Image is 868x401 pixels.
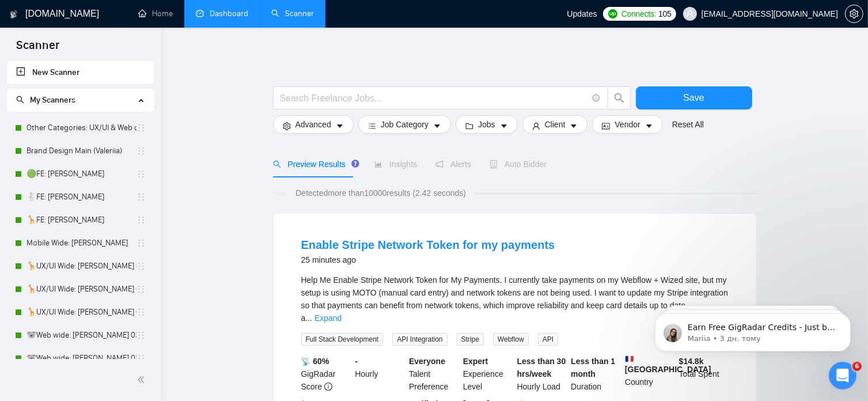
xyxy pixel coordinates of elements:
[273,160,356,169] span: Preview Results
[7,278,154,301] li: 🦒UX/UI Wide: Vlad 03/07 portfolio
[433,122,441,130] span: caret-down
[7,209,154,232] li: 🦒FE: Roman
[137,331,146,340] span: holder
[538,333,558,346] span: API
[392,333,447,346] span: API Integration
[196,9,248,18] a: dashboardDashboard
[570,122,578,130] span: caret-down
[608,9,617,18] img: upwork-logo.png
[30,95,75,105] span: My Scanners
[26,162,137,186] a: 🟢FE: [PERSON_NAME]
[593,94,600,102] span: info-circle
[478,118,495,131] span: Jobs
[625,355,711,374] b: [GEOGRAPHIC_DATA]
[829,362,856,389] iframe: Intercom live chat
[137,308,146,317] span: holder
[7,186,154,209] li: 🐇FE: Roman
[299,355,353,393] div: GigRadar Score
[456,115,518,134] button: folderJobscaret-down
[26,116,137,139] a: Other Categories: UX/UI & Web design [PERSON_NAME]
[626,355,634,363] img: 🇫🇷
[301,333,384,346] span: Full Stack Development
[137,123,146,133] span: holder
[336,122,344,130] span: caret-down
[26,186,137,209] a: 🐇FE: [PERSON_NAME]
[435,160,471,169] span: Alerts
[7,162,154,186] li: 🟢FE: Roman
[358,115,451,134] button: barsJob Categorycaret-down
[7,116,154,139] li: Other Categories: UX/UI & Web design Vlad
[522,115,588,134] button: userClientcaret-down
[645,122,653,130] span: caret-down
[301,274,729,324] div: Help Me Enable Stripe Network Token for My Payments. I currently take payments on my Webflow + Wi...
[623,355,677,393] div: Country
[500,122,508,130] span: caret-down
[280,91,587,105] input: Search Freelance Jobs...
[137,354,146,363] span: holder
[493,333,529,346] span: Webflow
[608,86,631,109] button: search
[324,383,332,391] span: info-circle
[846,9,863,18] span: setting
[677,355,731,393] div: Total Spent
[352,355,407,393] div: Hourly
[457,333,484,346] span: Stripe
[517,357,566,379] b: Less than 30 hrs/week
[287,187,474,199] span: Detected more than 10000 results (2.42 seconds)
[301,239,555,251] a: Enable Stripe Network Token for my payments
[271,9,314,18] a: searchScanner
[381,118,429,131] span: Job Category
[567,9,597,18] span: Updates
[283,122,291,130] span: setting
[465,122,473,130] span: folder
[7,61,154,84] li: New Scanner
[26,324,137,347] a: 🐨Web wide: [PERSON_NAME] 03/07 old але перест на веб проф
[368,122,376,130] span: bars
[683,90,704,105] span: Save
[26,139,137,162] a: Brand Design Main (Valeriia)
[409,357,445,366] b: Everyone
[137,285,146,294] span: holder
[845,9,863,18] a: setting
[355,357,358,366] b: -
[571,357,615,379] b: Less than 1 month
[461,355,515,393] div: Experience Level
[615,118,640,131] span: Vendor
[658,7,671,20] span: 105
[305,313,312,323] span: ...
[137,169,146,179] span: holder
[26,347,137,370] a: 🐨Web wide: [PERSON_NAME] 03/07 bid in range
[545,118,566,131] span: Client
[138,9,173,18] a: homeHome
[515,355,569,393] div: Hourly Load
[137,374,149,385] span: double-left
[7,37,69,61] span: Scanner
[845,5,863,23] button: setting
[10,5,18,24] img: logo
[301,357,329,366] b: 📡 60%
[490,160,547,169] span: Auto Bidder
[7,324,154,347] li: 🐨Web wide: Vlad 03/07 old але перест на веб проф
[273,115,354,134] button: settingAdvancedcaret-down
[16,95,75,105] span: My Scanners
[435,160,444,168] span: notification
[7,232,154,255] li: Mobile Wide: Vlad
[137,215,146,225] span: holder
[26,301,137,324] a: 🦒UX/UI Wide: [PERSON_NAME] 03/07 quest
[852,362,862,371] span: 6
[636,86,752,109] button: Save
[295,118,331,131] span: Advanced
[26,209,137,232] a: 🦒FE: [PERSON_NAME]
[672,118,704,131] a: Reset All
[16,96,24,104] span: search
[621,7,656,20] span: Connects:
[602,122,610,130] span: idcard
[7,255,154,278] li: 🦒UX/UI Wide: Vlad 03/07 old
[407,355,461,393] div: Talent Preference
[314,313,342,323] a: Expand
[273,160,281,168] span: search
[137,262,146,271] span: holder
